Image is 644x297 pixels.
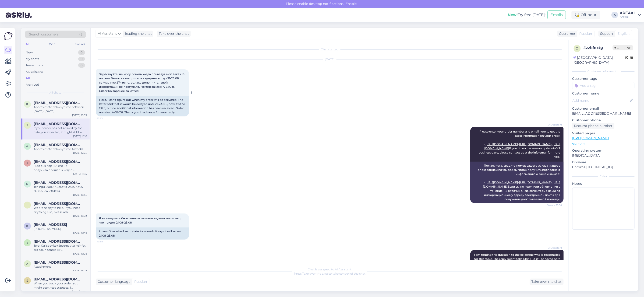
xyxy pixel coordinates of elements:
[96,279,130,284] div: Customer language
[308,268,352,271] span: Chat is assigned to AI Assistant
[72,269,87,272] div: [DATE] 15:08
[34,147,87,151] div: Approximate delivery time 4 weeks
[612,12,618,18] div: A
[584,45,613,51] div: # zzbfqxtg
[620,11,641,19] a: AREAALAreaal
[29,32,59,37] span: Search customers
[572,69,635,73] div: Customer information
[72,193,87,197] div: [DATE] 16:34
[4,31,13,40] img: Askly Logo
[572,91,635,96] p: Customer name
[344,2,358,6] span: Enable
[34,202,82,206] span: elli@artecdesign.ee
[26,224,28,228] span: k
[508,13,518,17] b: New!
[576,47,578,50] span: z
[34,206,87,214] div: We are happy to help. If you need anything else, please ask.
[34,277,82,281] span: siimkopp@gmail.com
[572,181,635,186] p: Notes
[620,11,636,15] div: AREAAL
[72,231,87,234] div: [DATE] 15:48
[97,240,115,243] span: 13:38
[26,144,28,148] span: a
[294,272,365,275] span: Press to take control of the chat
[26,76,30,80] div: All
[572,82,635,89] input: Add a tag
[34,126,87,134] div: If your order has not arrived by the date you expected, it might still be processing or delayed. ...
[572,160,635,165] p: Browser
[485,142,518,146] a: [URL][DOMAIN_NAME]
[34,181,82,185] span: rain5891@gmail.com
[26,82,39,87] div: Archived
[572,106,635,111] p: Customer email
[72,113,87,117] div: [DATE] 23:39
[474,253,561,265] span: I am routing this question to the colleague who is responsible for this topic. The reply might ta...
[34,223,67,227] span: klopovav@gmail.con
[613,45,633,50] span: Offline
[26,63,43,68] div: Team chats
[545,123,562,126] span: AI Assistant
[27,241,28,245] span: j
[27,161,28,165] span: j
[572,174,635,178] div: Extra
[479,130,561,158] span: Please enter your order number and email here to get the latest information on your order: - - - ...
[99,217,182,224] span: Я не получал обновления в течении недели, написано, что придет 21.08-23.08
[572,76,635,81] p: Customer tags
[557,31,576,36] div: Customer
[50,91,61,95] span: All chats
[530,279,564,285] div: Take over the chat
[26,70,43,74] div: AI Assistant
[74,41,86,47] div: Socials
[34,143,82,147] span: alenbilde@yahoo.com
[34,260,82,265] span: anna1988@hot.ee
[470,162,564,203] div: Пожалуйста, введите номер вашего заказа и адрес электронной почты здесь, чтобы получить последнюю...
[25,41,30,47] div: All
[26,102,28,106] span: r
[73,172,87,176] div: [DATE] 17:15
[34,281,87,290] div: When you track your order, you might see these statuses: 1. Processing: We are getting your order...
[572,11,600,19] div: Off-hour
[72,151,87,155] div: [DATE] 17:24
[34,227,87,231] div: [PHONE_NUMBER]
[572,165,635,170] p: Chrome [TECHNICAL_ID]
[34,101,82,105] span: remmark72@gmail.com
[96,47,564,52] div: Chat started
[48,41,57,47] div: Web
[26,262,28,266] span: a
[34,185,87,193] div: Tehingu UUID: 46d6ef2f-2335-4c05-a69a-53aa5e8df6f4
[72,252,87,255] div: [DATE] 15:08
[99,72,185,93] span: Здраствуйте, не могу понять когда привезут мой заказ. В письме было сказано, что он задержиться д...
[572,111,635,116] p: [EMAIL_ADDRESS][DOMAIN_NAME]
[26,203,28,207] span: e
[78,57,85,61] div: 0
[123,31,152,36] div: leading the chat
[34,244,87,252] div: Tere! Kui soovite täpsemat tarneinfot, siis palun saatke kiri [EMAIL_ADDRESS][DOMAIN_NAME]
[72,214,87,218] div: [DATE] 16:02
[519,142,552,146] a: [URL][DOMAIN_NAME]
[572,148,635,153] p: Operating system
[157,31,191,37] div: Take over the chat
[34,164,87,172] div: Я до сих пор ничего не получила,прошло 3 недели.
[34,239,82,244] span: janika.kandla@gmail.com
[34,265,87,269] div: Attachment
[34,105,87,113] div: Approximate delivery time between [DATE]-[DATE]
[572,142,635,146] p: See more ...
[27,123,28,127] span: s
[78,50,85,55] div: 0
[618,31,630,36] span: English
[96,57,564,61] div: [DATE]
[508,12,546,18] div: Try free [DATE]:
[572,153,635,158] p: [MEDICAL_DATA]
[96,96,189,116] div: Hello, I can't figure out when my order will be delivered. The letter said that it would be delay...
[34,160,82,164] span: jelenakli@mai.ru
[78,63,85,68] div: 0
[485,181,518,184] a: [URL][DOMAIN_NAME]
[580,31,592,36] span: Russian
[96,227,189,240] div: I haven't received an update for a week, it says it will arrive 21.08-23.08
[572,123,615,129] div: Request phone number
[34,122,82,126] span: supergilmanov@gmail.com
[134,279,147,284] span: Russian
[98,31,117,36] span: AI Assistant
[27,279,28,282] span: s
[572,118,635,123] p: Customer phone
